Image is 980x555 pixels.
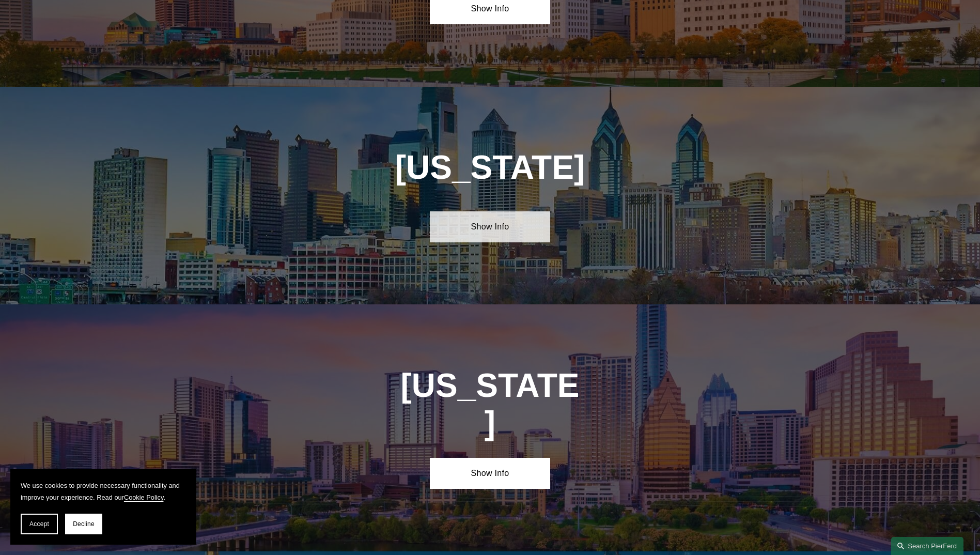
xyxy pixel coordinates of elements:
[21,480,186,503] p: We use cookies to provide necessary functionality and improve your experience. Read our .
[339,149,641,187] h1: [US_STATE]
[430,458,550,489] a: Show Info
[65,514,102,534] button: Decline
[891,537,963,555] a: Search this site
[73,520,95,528] span: Decline
[430,211,550,242] a: Show Info
[10,469,196,545] section: Cookie banner
[29,520,49,528] span: Accept
[124,494,164,501] a: Cookie Policy
[21,514,58,534] button: Accept
[400,367,581,442] h1: [US_STATE]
